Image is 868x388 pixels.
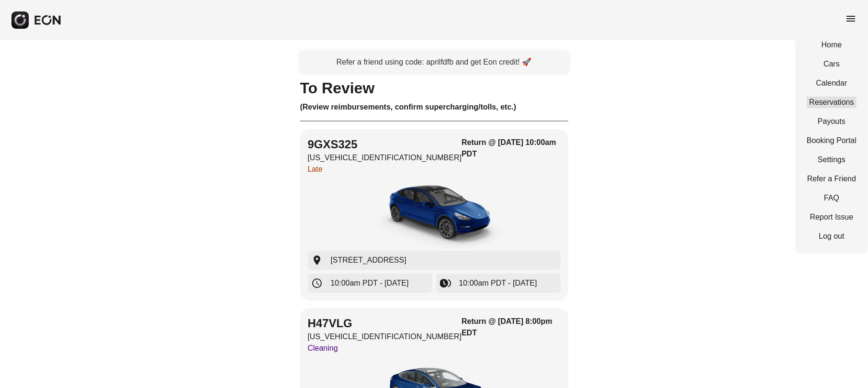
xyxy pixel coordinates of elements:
a: Log out [807,231,857,242]
p: Late [308,164,462,175]
h1: To Review [300,82,568,94]
a: Refer a friend using code: aprilfdfb and get Eon credit! 🚀 [300,52,568,73]
a: Home [807,39,857,51]
a: Calendar [807,78,857,89]
a: FAQ [807,192,857,204]
p: [US_VEHICLE_IDENTIFICATION_NUMBER] [308,152,462,164]
h3: (Review reimbursements, confirm supercharging/tolls, etc.) [300,101,568,113]
p: Cleaning [308,343,462,354]
a: Reservations [807,97,857,108]
span: menu [845,13,857,24]
a: Refer a Friend [807,173,857,185]
span: browse_gallery [440,277,451,289]
h2: 9GXS325 [308,137,462,152]
h3: Return @ [DATE] 8:00pm EDT [462,316,560,339]
a: Cars [807,58,857,70]
span: location_on [312,255,323,266]
p: [US_VEHICLE_IDENTIFICATION_NUMBER] [308,331,462,343]
span: 10:00am PDT - [DATE] [331,277,409,289]
img: car [362,179,506,251]
span: [STREET_ADDRESS] [331,255,406,266]
a: Report Issue [807,211,857,223]
h2: H47VLG [308,316,462,331]
span: 10:00am PDT - [DATE] [459,277,537,289]
h3: Return @ [DATE] 10:00am PDT [462,137,560,160]
button: 9GXS325[US_VEHICLE_IDENTIFICATION_NUMBER]LateReturn @ [DATE] 10:00am PDTcar[STREET_ADDRESS]10:00a... [300,129,568,300]
a: Settings [807,154,857,166]
span: schedule [312,277,323,289]
a: Payouts [807,116,857,127]
a: Booking Portal [807,135,857,146]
